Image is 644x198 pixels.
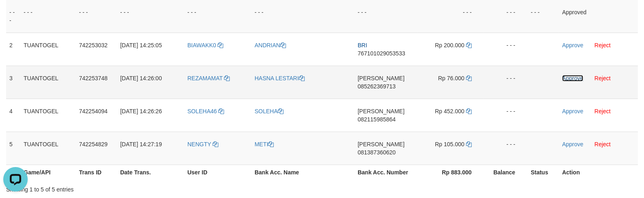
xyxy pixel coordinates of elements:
a: REZAMAMAT [187,75,230,81]
td: TUANTOGEL [20,99,76,132]
span: [DATE] 14:26:26 [120,108,162,114]
span: BIAWAKK0 [187,42,216,48]
span: Copy 081387360620 to clipboard [358,149,396,156]
th: Action [559,165,638,180]
th: Trans ID [76,165,117,180]
span: Copy 085262369713 to clipboard [358,83,396,90]
a: Approve [562,141,583,147]
a: BIAWAKK0 [187,42,223,48]
a: ANDRIAN [255,42,286,48]
a: SOLEHA46 [187,108,224,114]
td: - - - [484,99,528,132]
span: Copy 767101029053533 to clipboard [358,50,405,57]
td: 4 [6,99,20,132]
span: Rp 76.000 [438,75,465,81]
th: Bank Acc. Name [251,165,354,180]
td: - - - [484,66,528,99]
td: TUANTOGEL [20,66,76,99]
a: Reject [594,108,611,114]
span: SOLEHA46 [187,108,217,114]
span: [PERSON_NAME] [358,108,404,114]
span: Copy 082115985864 to clipboard [358,116,396,123]
span: 742253748 [79,75,108,81]
th: Bank Acc. Number [354,165,418,180]
span: BRI [358,42,367,48]
span: REZAMAMAT [187,75,223,81]
th: Date Trans. [117,165,184,180]
a: Approve [562,75,583,81]
th: Balance [484,165,528,180]
span: [DATE] 14:27:19 [120,141,162,147]
span: [PERSON_NAME] [358,75,404,81]
td: 5 [6,132,20,165]
a: Copy 105000 to clipboard [466,141,472,147]
th: Rp 883.000 [418,165,484,180]
a: Reject [594,75,611,81]
th: Game/API [20,165,76,180]
a: Reject [594,141,611,147]
div: Showing 1 to 5 of 5 entries [6,182,262,194]
a: Approve [562,42,583,48]
td: 3 [6,66,20,99]
a: Copy 200000 to clipboard [466,42,472,48]
span: [DATE] 14:26:00 [120,75,162,81]
span: Rp 452.000 [435,108,464,114]
span: 742253032 [79,42,108,48]
td: TUANTOGEL [20,33,76,66]
td: TUANTOGEL [20,132,76,165]
a: METI [255,141,274,147]
td: 2 [6,33,20,66]
a: Copy 76000 to clipboard [466,75,472,81]
th: User ID [184,165,251,180]
span: 742254094 [79,108,108,114]
span: 742254829 [79,141,108,147]
a: Approve [562,108,583,114]
a: NENGTY [187,141,218,147]
span: [DATE] 14:25:05 [120,42,162,48]
td: - - - [484,33,528,66]
a: HASNA LESTARI [255,75,305,81]
th: Status [528,165,559,180]
span: NENGTY [187,141,211,147]
a: Copy 452000 to clipboard [466,108,472,114]
button: Open LiveChat chat widget [3,3,28,28]
a: SOLEHA [255,108,284,114]
span: Rp 200.000 [435,42,464,48]
td: - - - [484,132,528,165]
span: [PERSON_NAME] [358,141,404,147]
a: Reject [594,42,611,48]
span: Rp 105.000 [435,141,464,147]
